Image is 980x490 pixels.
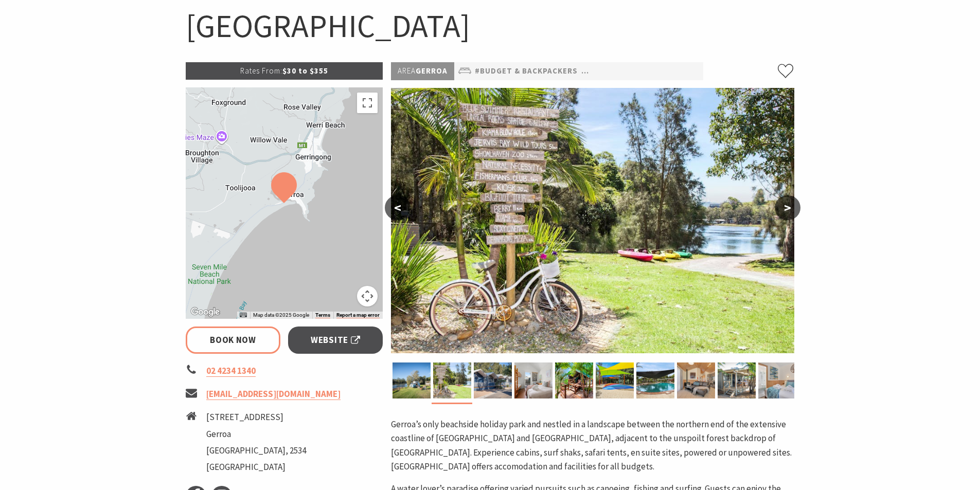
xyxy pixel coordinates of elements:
[206,460,306,474] li: [GEOGRAPHIC_DATA]
[357,93,378,113] button: Toggle fullscreen view
[315,312,330,318] a: Terms (opens in new tab)
[206,410,306,424] li: [STREET_ADDRESS]
[677,362,715,398] img: fireplace
[240,312,247,319] button: Keyboard shortcuts
[393,362,431,398] img: Combi Van, Camping, Caravanning, Sites along Crooked River at Seven Mile Beach Holiday Park
[336,312,380,318] a: Report a map error
[240,66,282,76] span: Rates From:
[206,365,256,377] a: 02 4234 1340
[697,65,744,78] a: #Cottages
[758,362,796,398] img: cabin bedroom
[775,195,800,220] button: >
[385,195,411,220] button: <
[474,362,512,398] img: Surf shak
[636,362,674,398] img: Beachside Pool
[391,88,794,353] img: Welcome to Seven Mile Beach Holiday Park
[357,286,378,306] button: Map camera controls
[581,65,693,78] a: #Camping & Holiday Parks
[398,66,416,76] span: Area
[514,362,553,398] img: shack 2
[391,418,794,474] p: Gerroa’s only beachside holiday park and nestled in a landscape between the northern end of the e...
[206,427,306,441] li: Gerroa
[555,362,593,398] img: Safari Tents at Seven Mile Beach Holiday Park
[288,326,383,354] a: Website
[718,362,756,398] img: Couple on cabin deck at Seven Mile Beach Holiday Park
[188,305,222,319] img: Google
[206,388,341,400] a: [EMAIL_ADDRESS][DOMAIN_NAME]
[311,333,360,347] span: Website
[475,65,578,78] a: #Budget & backpackers
[186,5,795,47] h1: [GEOGRAPHIC_DATA]
[188,305,222,319] a: Click to see this area on Google Maps
[186,62,383,80] p: $30 to $355
[391,62,454,80] p: Gerroa
[253,312,309,318] span: Map data ©2025 Google
[596,362,634,398] img: jumping pillow
[186,326,281,354] a: Book Now
[206,444,306,458] li: [GEOGRAPHIC_DATA], 2534
[433,362,471,398] img: Welcome to Seven Mile Beach Holiday Park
